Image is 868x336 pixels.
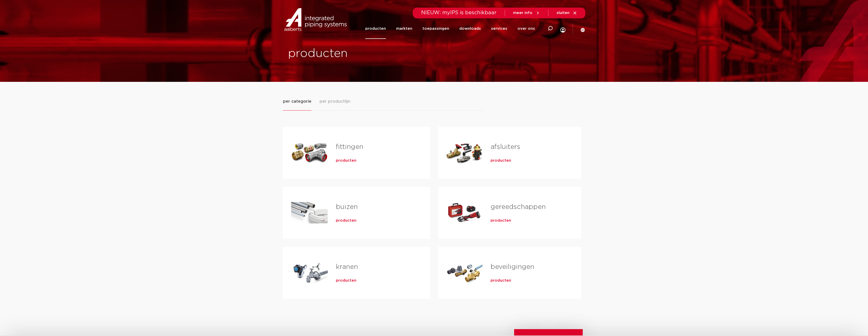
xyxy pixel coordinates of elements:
a: markten [396,18,412,39]
a: over ons [517,18,535,39]
span: sluiten [557,11,570,15]
span: per productlijn [320,98,350,104]
a: fittingen [336,144,363,150]
a: sluiten [557,11,577,15]
a: producten [491,218,511,223]
nav: Menu [365,18,535,39]
a: producten [336,158,356,163]
a: kranen [336,264,358,270]
a: afsluiters [491,144,520,150]
a: producten [336,218,356,223]
a: producten [491,158,511,163]
a: meer info [513,11,540,15]
a: gereedschappen [491,204,546,210]
div: Tabs. Open items met enter of spatie, sluit af met escape en navigeer met de pijltoetsen. [283,98,585,307]
div: my IPS [560,17,565,40]
a: producten [336,278,356,283]
a: producten [365,18,386,39]
a: services [491,18,507,39]
span: per categorie [283,98,311,104]
a: beveiligingen [491,264,534,270]
a: downloads [459,18,481,39]
a: producten [491,278,511,283]
span: meer info [513,11,532,15]
span: NIEUW: myIPS is beschikbaar [421,10,497,15]
a: buizen [336,204,358,210]
h1: producten [288,45,432,62]
a: toepassingen [422,18,449,39]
